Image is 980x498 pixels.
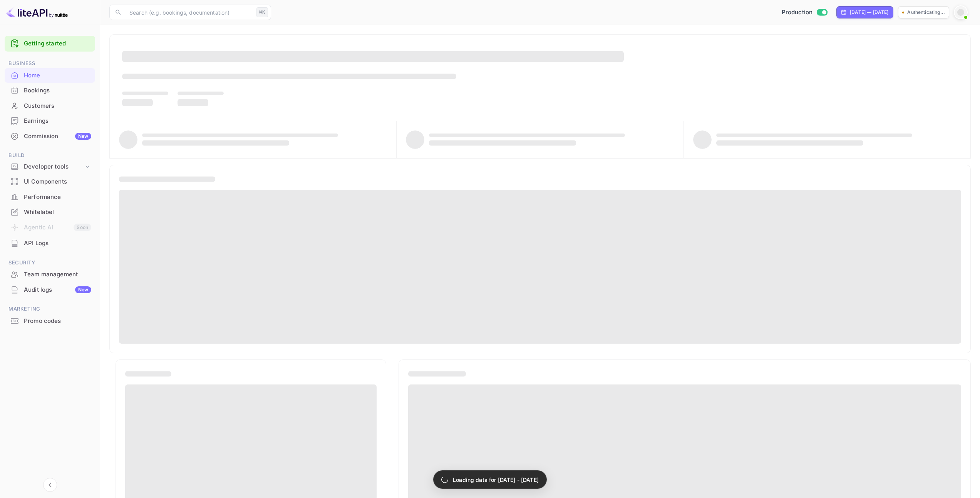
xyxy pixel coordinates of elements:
[5,205,95,219] a: Whitelabel
[5,174,95,189] a: UI Components
[5,236,95,250] a: API Logs
[24,239,91,248] div: API Logs
[5,174,95,189] div: UI Components
[24,86,91,95] div: Bookings
[5,129,95,143] a: CommissionNew
[453,476,539,484] p: Loading data for [DATE] - [DATE]
[75,133,91,140] div: New
[5,305,95,313] span: Marketing
[5,36,95,52] div: Getting started
[5,190,95,204] a: Performance
[6,6,68,18] img: LiteAPI logo
[5,99,95,114] div: Customers
[24,162,84,171] div: Developer tools
[5,259,95,267] span: Security
[850,9,888,16] div: [DATE] — [DATE]
[256,7,268,17] div: ⌘K
[5,59,95,68] span: Business
[75,286,91,293] div: New
[24,71,91,80] div: Home
[5,267,95,282] div: Team management
[5,267,95,281] a: Team management
[24,317,91,326] div: Promo codes
[43,478,57,492] button: Collapse navigation
[5,160,95,174] div: Developer tools
[24,102,91,110] div: Customers
[5,314,95,329] div: Promo codes
[5,83,95,98] div: Bookings
[5,151,95,160] span: Build
[5,282,95,297] a: Audit logsNew
[5,68,95,82] a: Home
[24,208,91,217] div: Whitelabel
[779,8,831,17] div: Switch to Sandbox mode
[5,282,95,297] div: Audit logsNew
[5,99,95,113] a: Customers
[24,39,91,48] a: Getting started
[5,129,95,144] div: CommissionNew
[24,132,91,141] div: Commission
[125,5,253,20] input: Search (e.g. bookings, documentation)
[907,9,945,16] p: Authenticating...
[24,193,91,202] div: Performance
[5,190,95,205] div: Performance
[24,117,91,125] div: Earnings
[5,236,95,251] div: API Logs
[24,270,91,279] div: Team management
[24,177,91,186] div: UI Components
[5,114,95,128] a: Earnings
[5,205,95,220] div: Whitelabel
[5,68,95,83] div: Home
[5,83,95,97] a: Bookings
[782,8,813,17] span: Production
[24,286,91,294] div: Audit logs
[5,114,95,129] div: Earnings
[5,314,95,328] a: Promo codes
